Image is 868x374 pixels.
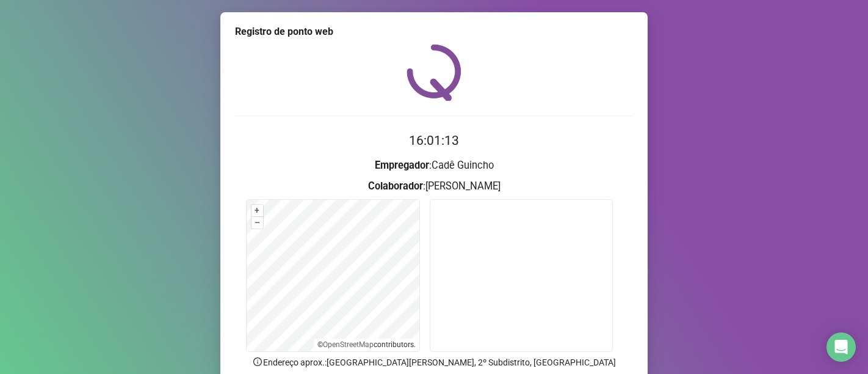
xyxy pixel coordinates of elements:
div: Registro de ponto web [235,24,633,39]
h3: : Cadê Guincho [235,158,633,174]
h3: : [PERSON_NAME] [235,178,633,194]
time: 16:01:13 [409,133,459,148]
li: © contributors. [317,340,416,349]
p: Endereço aprox. : [GEOGRAPHIC_DATA][PERSON_NAME], 2º Subdistrito, [GEOGRAPHIC_DATA] [235,356,633,369]
button: + [251,205,263,216]
div: Open Intercom Messenger [826,332,856,362]
strong: Colaborador [368,180,423,192]
strong: Empregador [375,159,429,171]
button: – [251,217,263,229]
img: QRPoint [407,44,461,101]
span: info-circle [252,356,263,367]
a: OpenStreetMap [323,340,374,349]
